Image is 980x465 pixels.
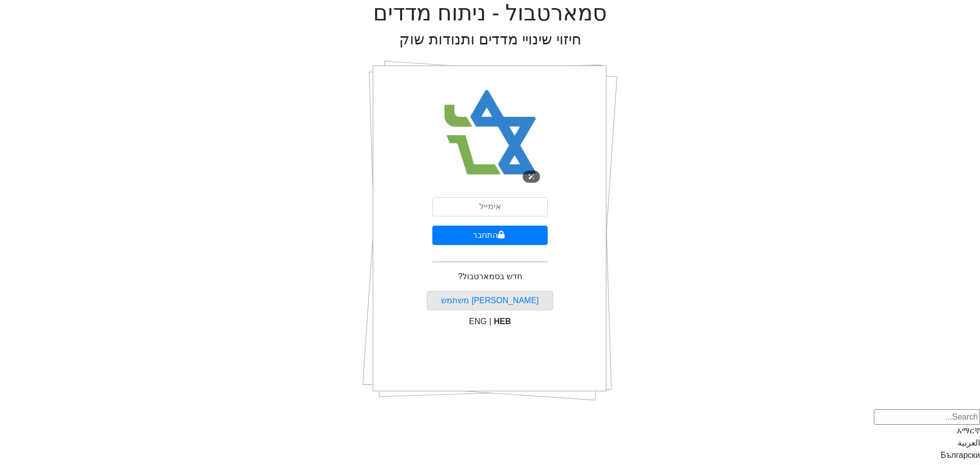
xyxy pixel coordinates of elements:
button: התחבר [432,226,548,245]
input: Search... [874,409,980,425]
span: HEB [494,317,511,326]
span: ENG [469,317,487,326]
img: Smart Bull [435,77,546,189]
p: חדש בסמארטבול? [458,271,522,283]
button: [PERSON_NAME] משתמש [427,291,554,310]
a: [PERSON_NAME] משתמש [441,296,538,305]
span: | [489,317,491,326]
input: אימייל [432,197,548,216]
h2: חיזוי שינויי מדדים ותנודות שוק [399,31,581,48]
